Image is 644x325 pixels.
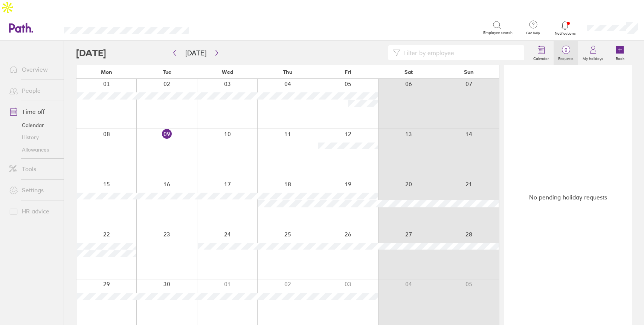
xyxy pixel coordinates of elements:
a: Settings [3,183,64,198]
a: Tools [3,162,64,177]
a: HR advice [3,204,64,219]
a: My holidays [578,41,608,65]
a: Allowances [3,144,64,156]
div: Search [209,25,229,31]
label: My holidays [578,54,608,61]
a: History [3,131,64,143]
label: Requests [554,54,578,61]
span: Get help [521,31,545,35]
span: Fri [345,69,351,75]
a: Book [608,41,632,65]
span: Notifications [553,31,577,36]
a: 0Requests [554,41,578,65]
input: Filter by employee [400,46,520,60]
a: Calendar [529,41,554,65]
span: Mon [101,69,112,75]
label: Book [611,54,629,61]
span: Sat [404,69,413,75]
a: People [3,83,64,98]
span: Employee search [483,31,513,35]
span: Tue [163,69,171,75]
span: Wed [222,69,233,75]
button: [DATE] [179,47,212,59]
a: Overview [3,62,64,77]
span: 0 [554,47,578,53]
a: Notifications [553,20,577,36]
a: Calendar [3,119,64,131]
a: Time off [3,104,64,119]
label: Calendar [529,54,554,61]
span: Sun [464,69,474,75]
span: Thu [283,69,292,75]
